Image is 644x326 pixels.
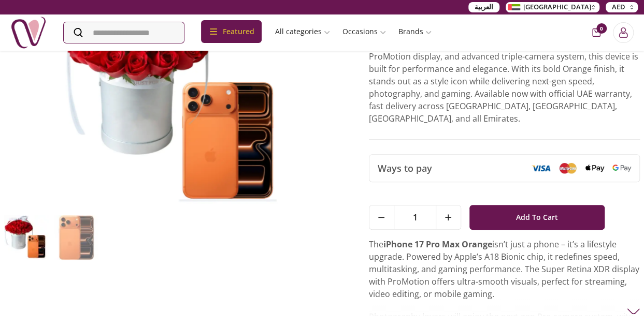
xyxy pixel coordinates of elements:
[532,165,550,172] img: Visa
[612,165,631,172] img: Google Pay
[508,4,520,10] img: Arabic_dztd3n.png
[627,305,640,318] img: arrow
[369,238,640,300] p: The isn’t just a phone – it’s a lifestyle upgrade. Powered by Apple’s A18 Bionic chip, it redefin...
[369,25,640,125] p: Cosmic Orange 512 GB , Unleash innovation with the Apple iPhone 17 Pro Max in Orange. Featuring t...
[54,215,98,260] img: iPhone 17 Pro Max
[516,208,558,227] span: Add To Cart
[613,22,634,43] button: Login
[392,22,438,41] a: Brands
[592,28,600,37] button: cart-button
[394,205,436,229] span: 1
[475,2,493,12] span: العربية
[596,23,607,34] span: 0
[612,2,625,12] span: AED
[606,2,638,12] button: AED
[336,22,392,41] a: Occasions
[383,239,492,250] strong: iPhone 17 Pro Max Orange
[269,22,336,41] a: All categories
[10,14,47,51] img: Nigwa-uae-gifts
[523,2,591,12] span: [GEOGRAPHIC_DATA]
[378,161,432,175] span: Ways to pay
[64,22,184,43] input: Search
[585,165,604,172] img: Apple Pay
[4,215,49,260] img: iPhone 17 Pro Max
[201,20,262,43] div: Featured
[559,162,577,173] img: Mastercard
[506,2,599,12] button: [GEOGRAPHIC_DATA]
[469,205,605,230] button: Add To Cart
